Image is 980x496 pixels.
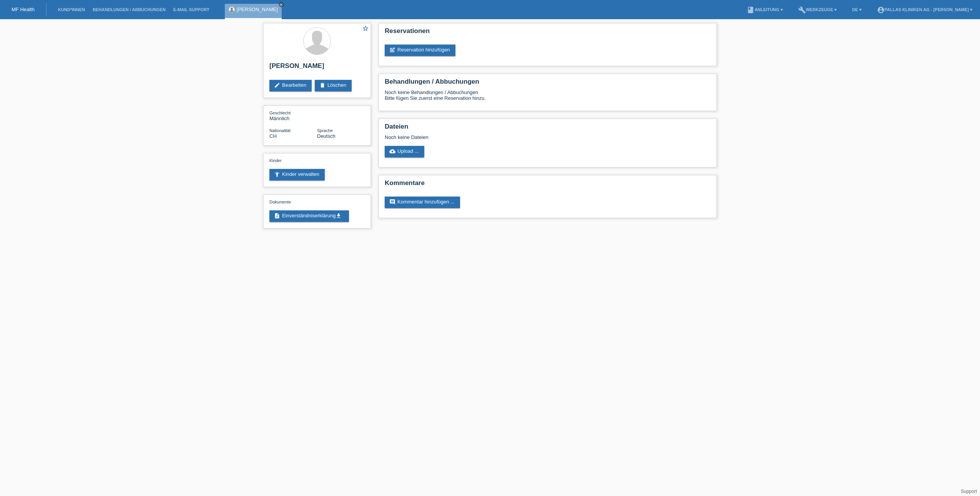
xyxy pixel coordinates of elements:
[269,210,349,222] a: descriptionEinverständniserklärungget_app
[269,111,291,115] span: Geschlecht
[961,489,977,494] a: Support
[89,7,169,12] a: Behandlungen / Abbuchungen
[385,78,711,89] h2: Behandlungen / Abbuchungen
[385,197,460,208] a: commentKommentar hinzufügen ...
[269,128,291,133] span: Nationalität
[269,158,282,163] span: Kinder
[269,200,291,204] span: Dokumente
[743,7,786,12] a: bookAnleitung ▾
[385,134,620,140] div: Noch keine Dateien
[385,89,711,107] div: Noch keine Behandlungen / Abbuchungen Bitte fügen Sie zuerst eine Reservation hinzu.
[389,199,395,205] i: comment
[12,7,35,12] a: MF Health
[269,110,317,121] div: Männlich
[279,2,284,7] a: close
[385,123,711,134] h2: Dateien
[877,6,885,14] i: account_circle
[279,3,283,7] i: close
[385,146,424,157] a: cloud_uploadUpload ...
[269,169,325,180] a: accessibility_newKinder verwalten
[362,25,369,32] i: star_border
[848,7,865,12] a: DE ▾
[385,27,711,39] h2: Reservationen
[389,148,395,154] i: cloud_upload
[269,80,312,91] a: editBearbeiten
[794,7,841,12] a: buildWerkzeuge ▾
[873,7,976,12] a: account_circlePallas Kliniken AG - [PERSON_NAME] ▾
[237,7,278,12] a: [PERSON_NAME]
[362,25,369,33] a: star_border
[315,80,352,91] a: deleteLöschen
[269,62,365,74] h2: [PERSON_NAME]
[336,213,342,219] i: get_app
[317,133,336,139] span: Deutsch
[385,179,711,191] h2: Kommentare
[274,213,280,219] i: description
[169,7,213,12] a: E-Mail Support
[317,128,333,133] span: Sprache
[54,7,89,12] a: Kund*innen
[385,45,455,56] a: post_addReservation hinzufügen
[274,171,280,177] i: accessibility_new
[389,47,395,53] i: post_add
[747,6,754,14] i: book
[269,133,277,139] span: Schweiz
[798,6,806,14] i: build
[274,82,280,88] i: edit
[319,82,326,88] i: delete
